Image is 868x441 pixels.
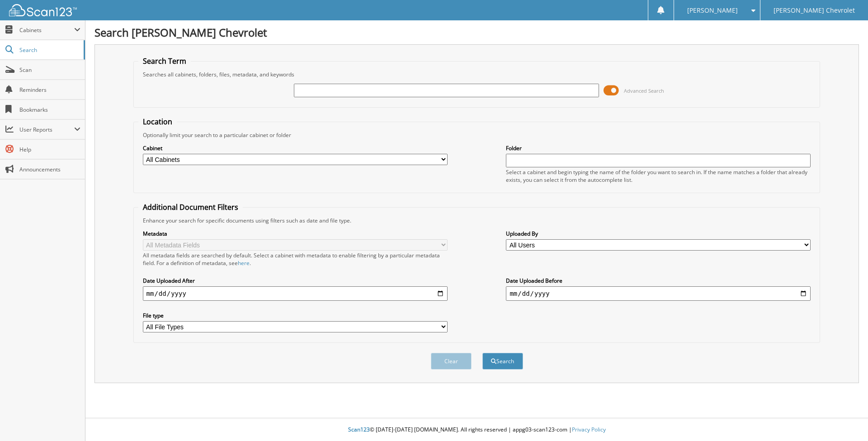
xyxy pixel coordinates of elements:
[138,71,816,78] div: Searches all cabinets, folders, files, metadata, and keywords
[238,259,250,267] a: here
[143,312,448,319] label: File type
[143,277,448,285] label: Date Uploaded After
[431,353,472,370] button: Clear
[94,25,859,40] h1: Search [PERSON_NAME] Chevrolet
[143,251,448,267] div: All metadata fields are searched by default. Select a cabinet with metadata to enable filtering b...
[624,87,664,94] span: Advanced Search
[506,144,811,152] label: Folder
[19,106,80,114] span: Bookmarks
[506,168,811,184] div: Select a cabinet and begin typing the name of the folder you want to search in. If the name match...
[506,286,811,301] input: end
[506,277,811,285] label: Date Uploaded Before
[143,144,448,152] label: Cabinet
[19,26,74,34] span: Cabinets
[482,353,523,370] button: Search
[143,230,448,237] label: Metadata
[85,419,868,441] div: © [DATE]-[DATE] [DOMAIN_NAME]. All rights reserved | appg03-scan123-com |
[19,66,80,74] span: Scan
[9,4,77,16] img: scan123-logo-white.svg
[138,217,816,224] div: Enhance your search for specific documents using filters such as date and file type.
[572,426,606,433] a: Privacy Policy
[19,166,80,173] span: Announcements
[687,8,738,13] span: [PERSON_NAME]
[143,286,448,301] input: start
[138,56,191,66] legend: Search Term
[138,202,243,212] legend: Additional Document Filters
[19,86,80,94] span: Reminders
[19,146,80,153] span: Help
[506,230,811,237] label: Uploaded By
[19,46,79,54] span: Search
[138,117,177,127] legend: Location
[774,8,855,13] span: [PERSON_NAME] Chevrolet
[19,126,74,133] span: User Reports
[348,426,370,433] span: Scan123
[138,131,816,139] div: Optionally limit your search to a particular cabinet or folder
